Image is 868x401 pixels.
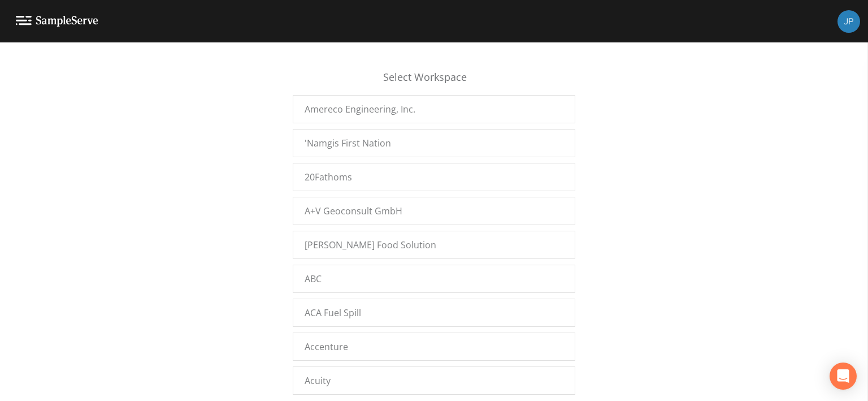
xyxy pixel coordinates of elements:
[305,136,391,150] span: 'Namgis First Nation
[16,16,98,27] img: logo
[830,363,857,390] div: Open Intercom Messenger
[293,197,575,225] a: A+V Geoconsult GmbH
[293,95,575,123] a: Amereco Engineering, Inc.
[293,333,575,361] a: Accenture
[837,10,860,33] img: 41241ef155101aa6d92a04480b0d0000
[305,102,415,116] span: Amereco Engineering, Inc.
[293,231,575,259] a: [PERSON_NAME] Food Solution
[293,299,575,327] a: ACA Fuel Spill
[305,340,348,353] span: Accenture
[305,374,331,387] span: Acuity
[305,204,402,218] span: A+V Geoconsult GmbH
[293,70,575,95] div: Select Workspace
[293,366,575,395] a: Acuity
[305,238,436,252] span: [PERSON_NAME] Food Solution
[305,306,361,320] span: ACA Fuel Spill
[293,265,575,293] a: ABC
[293,129,575,157] a: 'Namgis First Nation
[305,170,352,184] span: 20Fathoms
[293,163,575,191] a: 20Fathoms
[305,272,322,286] span: ABC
